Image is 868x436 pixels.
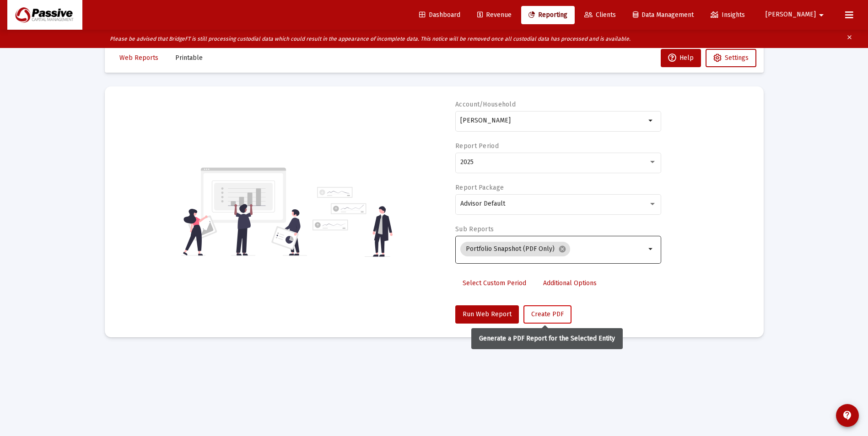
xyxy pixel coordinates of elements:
span: Select Custom Period [463,279,526,287]
span: Data Management [633,11,694,19]
span: Advisor Default [460,200,505,207]
a: Clients [577,6,623,24]
button: Settings [706,49,756,67]
span: Clients [584,11,616,19]
i: Please be advised that BridgeFT is still processing custodial data which could result in the appe... [110,36,631,42]
span: Settings [725,54,749,62]
span: Additional Options [543,279,597,287]
a: Data Management [625,6,701,24]
span: Revenue [477,11,512,19]
img: Dashboard [14,6,75,24]
button: Create PDF [523,305,571,324]
span: 2025 [460,158,474,166]
mat-icon: contact_support [842,410,853,421]
label: Report Package [455,184,504,191]
a: Revenue [470,6,519,24]
button: Help [661,49,701,67]
mat-icon: arrow_drop_down [816,6,827,24]
span: Reporting [528,11,567,19]
mat-icon: clear [846,32,853,46]
span: [PERSON_NAME] [766,11,816,19]
mat-icon: arrow_drop_down [646,244,657,255]
span: Run Web Report [463,310,512,318]
span: Insights [711,11,745,19]
img: reporting [181,166,307,257]
a: Dashboard [412,6,468,24]
span: Dashboard [419,11,460,19]
span: Create PDF [531,310,564,318]
mat-icon: cancel [558,245,566,253]
span: Help [668,54,694,62]
a: Reporting [521,6,575,24]
a: Insights [703,6,752,24]
mat-chip-list: Selection [460,240,646,258]
button: Web Reports [112,49,166,67]
img: reporting-alt [313,187,393,257]
button: [PERSON_NAME] [755,5,838,24]
mat-chip: Portfolio Snapshot (PDF Only) [460,242,570,256]
span: Web Reports [119,54,158,62]
label: Report Period [455,142,499,150]
label: Sub Reports [455,225,494,233]
button: Printable [168,49,210,67]
label: Account/Household [455,101,516,108]
span: Printable [175,54,203,62]
button: Run Web Report [455,305,519,324]
mat-icon: arrow_drop_down [646,115,657,126]
input: Search or select an account or household [460,117,646,124]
